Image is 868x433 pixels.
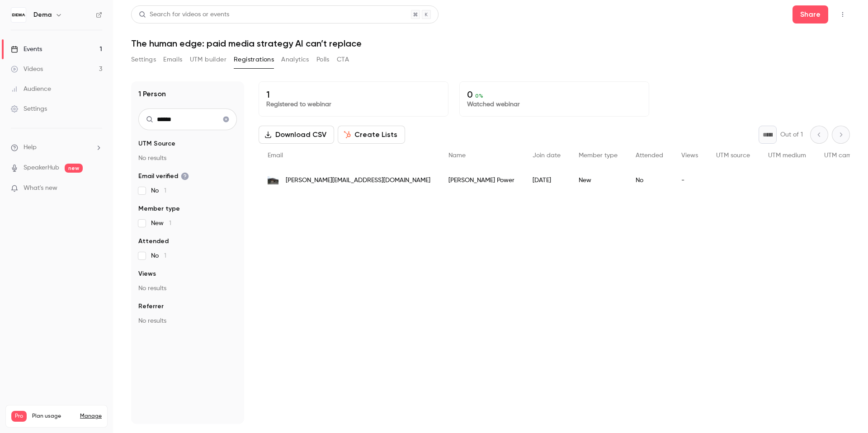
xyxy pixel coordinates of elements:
[780,130,803,139] p: Out of 1
[138,269,156,278] span: Views
[138,139,237,325] section: facet-groups
[131,52,156,67] button: Settings
[139,10,229,19] div: Search for videos or events
[219,112,233,127] button: Clear search
[524,168,570,193] div: [DATE]
[268,152,283,159] span: Email
[164,188,166,194] span: 1
[24,184,57,193] span: What's new
[266,89,441,100] p: 1
[131,38,850,49] h1: The human edge: paid media strategy AI can’t replace
[627,168,672,193] div: No
[672,168,707,193] div: -
[768,152,806,159] span: UTM medium
[80,413,102,420] a: Manage
[32,413,75,420] span: Plan usage
[151,251,166,260] span: No
[91,184,102,193] iframe: Noticeable Trigger
[636,152,663,159] span: Attended
[467,100,642,109] p: Watched webinar
[11,85,51,94] div: Audience
[681,152,698,159] span: Views
[169,220,171,226] span: 1
[11,8,26,22] img: Dema
[164,253,166,259] span: 1
[467,89,642,100] p: 0
[337,52,349,67] button: CTA
[65,164,83,173] span: new
[138,284,237,293] p: No results
[338,126,405,144] button: Create Lists
[138,89,166,99] h1: 1 Person
[138,237,169,246] span: Attended
[793,5,828,24] button: Share
[716,152,750,159] span: UTM source
[475,93,483,99] span: 0 %
[151,219,171,228] span: New
[570,168,627,193] div: New
[24,163,59,173] a: SpeakerHub
[286,176,430,185] span: [PERSON_NAME][EMAIL_ADDRESS][DOMAIN_NAME]
[316,52,330,67] button: Polls
[11,65,43,74] div: Videos
[448,152,466,159] span: Name
[11,143,102,152] li: help-dropdown-opener
[138,154,237,163] p: No results
[266,100,441,109] p: Registered to webinar
[439,168,524,193] div: [PERSON_NAME] Power
[138,139,175,148] span: UTM Source
[281,52,309,67] button: Analytics
[163,52,182,67] button: Emails
[268,175,278,186] img: thediamondstore.com
[138,302,164,311] span: Referrer
[138,316,237,325] p: No results
[533,152,561,159] span: Join date
[259,126,334,144] button: Download CSV
[234,52,274,67] button: Registrations
[579,152,618,159] span: Member type
[138,172,189,181] span: Email verified
[151,186,166,195] span: No
[11,411,27,422] span: Pro
[190,52,226,67] button: UTM builder
[24,143,37,152] span: Help
[11,45,42,54] div: Events
[138,204,180,213] span: Member type
[11,104,47,113] div: Settings
[33,10,52,19] h6: Dema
